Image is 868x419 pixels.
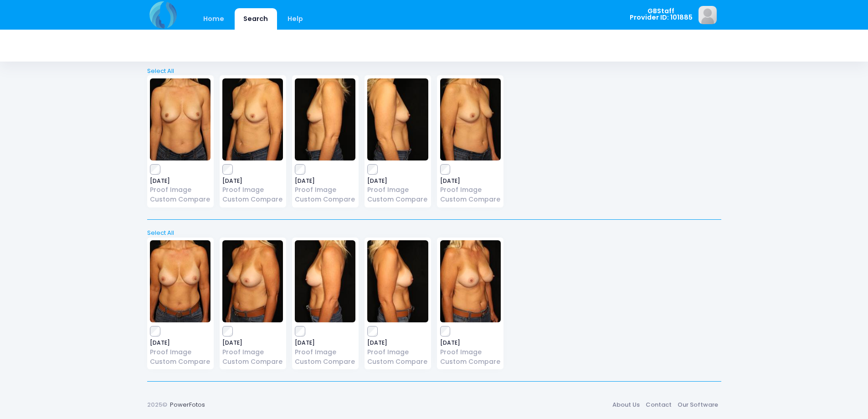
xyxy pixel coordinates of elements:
[222,240,283,322] img: image
[222,185,283,195] a: Proof Image
[150,78,211,160] img: image
[440,347,501,357] a: Proof Image
[295,178,355,184] span: [DATE]
[295,347,355,357] a: Proof Image
[440,78,501,160] img: image
[440,240,501,322] img: image
[610,397,643,413] a: About Us
[150,185,211,195] a: Proof Image
[150,178,211,184] span: [DATE]
[367,185,428,195] a: Proof Image
[222,78,283,160] img: image
[630,8,693,21] span: GBStaff Provider ID: 101885
[150,195,211,204] a: Custom Compare
[440,340,501,346] span: [DATE]
[295,240,355,322] img: image
[150,347,211,357] a: Proof Image
[222,340,283,346] span: [DATE]
[222,178,283,184] span: [DATE]
[235,8,277,30] a: Search
[295,340,355,346] span: [DATE]
[278,8,312,30] a: Help
[367,347,428,357] a: Proof Image
[440,357,501,367] a: Custom Compare
[367,178,428,184] span: [DATE]
[222,195,283,204] a: Custom Compare
[440,185,501,195] a: Proof Image
[147,400,167,409] span: 2025©
[440,195,501,204] a: Custom Compare
[699,6,717,24] img: image
[295,185,355,195] a: Proof Image
[367,357,428,367] a: Custom Compare
[643,397,675,413] a: Contact
[295,357,355,367] a: Custom Compare
[144,67,724,76] a: Select All
[170,400,205,409] a: PowerFotos
[367,240,428,322] img: image
[440,178,501,184] span: [DATE]
[367,195,428,204] a: Custom Compare
[150,340,211,346] span: [DATE]
[222,347,283,357] a: Proof Image
[295,78,355,160] img: image
[144,228,724,238] a: Select All
[150,240,211,322] img: image
[367,340,428,346] span: [DATE]
[222,357,283,367] a: Custom Compare
[367,78,428,160] img: image
[150,357,211,367] a: Custom Compare
[195,8,233,30] a: Home
[675,397,721,413] a: Our Software
[295,195,355,204] a: Custom Compare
